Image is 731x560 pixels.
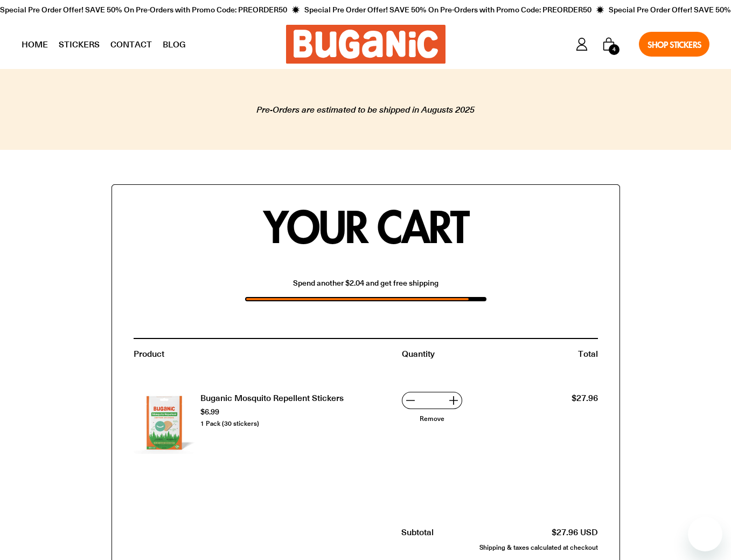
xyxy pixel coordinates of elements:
a: Shop Stickers [639,32,709,57]
iframe: Button to launch messaging window [688,517,722,551]
p: Quantity [402,348,435,359]
a: 4 [596,29,622,59]
img: Buganic Mosquito Repellent Stickers - 1 Pack (30 stickers) [134,392,196,454]
p: Total [578,348,598,359]
em: Pre-Orders are estimated to be shipped in Augusts 2025 [256,103,475,115]
h1: Your cart [134,206,598,245]
dd: $27.96 USD [519,526,598,538]
a: Blog [157,31,191,58]
p: Buganic Mosquito Repellent Stickers [200,392,396,404]
a: Home [16,31,53,58]
a: Remove [420,414,444,423]
dt: Subtotal [401,526,519,538]
a: Buganic Mosquito Repellent Stickers $6.99 1 Pack (30 stickers) [200,392,396,428]
p: Shipping & taxes calculated at checkout [401,543,598,552]
input: Quantity [419,392,445,409]
span: Special Pre Order Offer! SAVE 50% On Pre-Orders with Promo Code: PREORDER50 [304,4,591,15]
p: Product [134,348,164,359]
a: Stickers [53,31,105,58]
p: $6.99 [200,406,396,417]
p: 1 Pack (30 stickers) [200,419,396,428]
button: + [445,392,462,409]
div: $27.96 [503,392,598,454]
div: Spend another $2.04 and get free shipping [221,278,510,288]
img: Buganic [286,25,445,64]
a: Contact [105,31,157,58]
button: − [402,392,419,409]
